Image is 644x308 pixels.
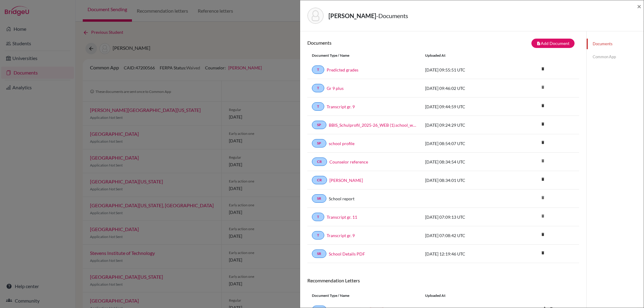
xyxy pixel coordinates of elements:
strong: [PERSON_NAME] [328,12,376,19]
a: T [312,213,324,221]
a: school profile [329,140,354,147]
a: [PERSON_NAME] [329,177,363,183]
a: delete [538,139,547,147]
a: T [312,231,324,240]
div: [DATE] 07:09:13 UTC [421,214,511,220]
i: delete [538,230,547,239]
h6: Documents [307,40,443,46]
a: SP [312,139,326,148]
a: BBIS_Schulprofil_2025-26_WEB (1).school_wide [329,122,416,128]
a: Transcript gr. 9 [327,232,355,239]
i: delete [538,119,547,129]
span: × [637,2,641,11]
div: [DATE] 09:44:59 UTC [421,103,511,110]
i: delete [538,248,547,257]
i: delete [538,64,547,73]
div: Uploaded at [421,293,511,298]
i: delete [538,83,547,92]
a: delete [538,65,547,73]
a: Gr 9 plus [327,85,344,91]
div: Document Type / Name [307,53,421,58]
a: delete [538,231,547,239]
a: delete [538,102,547,110]
div: [DATE] 08:34:54 UTC [421,159,511,165]
div: Uploaded at [421,53,511,58]
a: School report [329,195,354,202]
a: Documents [587,39,644,49]
div: [DATE] 07:08:42 UTC [421,232,511,239]
i: delete [538,156,547,165]
div: Document Type / Name [307,293,421,298]
div: [DATE] 12:19:46 UTC [421,251,511,257]
a: Common App [587,52,644,62]
span: - Documents [376,12,408,19]
div: [DATE] 08:54:07 UTC [421,140,511,147]
a: CR [312,176,327,184]
a: Counselor reference [329,159,368,165]
i: delete [538,193,547,202]
a: Transcript gr. 11 [327,214,357,220]
a: T [312,65,324,74]
i: delete [538,211,547,221]
i: delete [538,101,547,110]
div: [DATE] 09:24:29 UTC [421,122,511,128]
div: [DATE] 09:46:02 UTC [421,85,511,91]
a: Transcript gr. 9 [327,103,355,110]
h6: Recommendation Letters [307,278,579,283]
a: T [312,84,324,92]
i: delete [538,175,547,184]
a: School Details PDF [329,251,365,257]
a: SR [312,194,326,203]
a: CR [312,157,327,166]
button: note_addAdd Document [531,39,575,48]
a: Predicted grades [327,67,358,73]
a: delete [538,249,547,257]
a: SR [312,249,326,258]
a: delete [538,176,547,184]
div: [DATE] 08:34:01 UTC [421,177,511,183]
button: Close [637,3,641,10]
a: SP [312,121,326,129]
i: note_add [537,41,541,46]
a: delete [538,120,547,129]
a: T [312,102,324,111]
i: delete [538,138,547,147]
div: [DATE] 09:55:51 UTC [421,67,511,73]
